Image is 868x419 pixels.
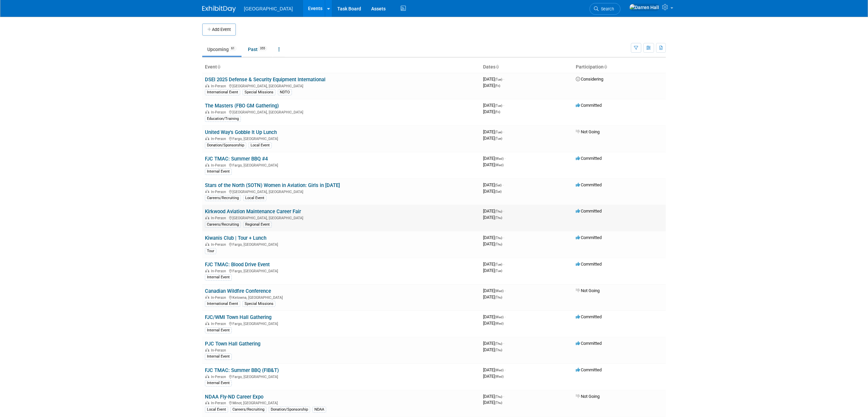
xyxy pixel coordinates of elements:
[244,6,293,11] span: [GEOGRAPHIC_DATA]
[211,401,228,405] span: In-Person
[576,77,603,82] span: Considering
[205,142,246,148] div: Donation/Sponsorship
[629,4,659,11] img: Darren Hall
[495,401,502,405] span: (Thu)
[229,46,236,51] span: 61
[205,89,240,95] div: International Event
[483,294,502,299] span: [DATE]
[483,235,504,240] span: [DATE]
[505,314,506,319] span: -
[483,321,504,326] span: [DATE]
[205,216,209,219] img: In-Person Event
[599,6,614,11] span: Search
[205,103,279,109] a: The Masters (FBO GM Gathering)
[205,407,228,413] div: Local Event
[243,222,272,228] div: Regional Event
[205,269,209,272] img: In-Person Event
[483,341,504,346] span: [DATE]
[205,208,301,215] a: Kirkwood Aviation Maintenance Career Fair
[483,215,502,220] span: [DATE]
[495,368,504,372] span: (Wed)
[205,354,232,360] div: Internal Event
[211,84,228,88] span: In-Person
[495,216,502,220] span: (Thu)
[505,367,506,372] span: -
[211,163,228,168] span: In-Person
[503,341,504,346] span: -
[205,195,241,201] div: Careers/Recruiting
[604,64,607,69] a: Sort by Participation Type
[483,394,504,399] span: [DATE]
[503,129,504,134] span: -
[205,374,478,379] div: Fargo, [GEOGRAPHIC_DATA]
[483,288,506,293] span: [DATE]
[205,156,268,162] a: FJC TMAC: Summer BBQ #4
[211,190,228,194] span: In-Person
[483,262,504,267] span: [DATE]
[576,235,602,240] span: Committed
[483,156,506,161] span: [DATE]
[205,295,209,299] img: In-Person Event
[505,288,506,293] span: -
[495,110,500,114] span: (Fri)
[202,24,236,36] button: Add Event
[230,407,266,413] div: Careers/Recruiting
[205,83,478,88] div: [GEOGRAPHIC_DATA], [GEOGRAPHIC_DATA]
[211,322,228,326] span: In-Person
[205,190,209,193] img: In-Person Event
[495,78,502,81] span: (Tue)
[503,77,504,82] span: -
[483,400,502,405] span: [DATE]
[576,367,602,372] span: Committed
[205,314,271,320] a: FJC/WMI Town Hall Gathering
[495,315,504,319] span: (Wed)
[483,109,500,114] span: [DATE]
[205,268,478,273] div: Fargo, [GEOGRAPHIC_DATA]
[483,347,502,352] span: [DATE]
[205,109,478,114] div: [GEOGRAPHIC_DATA], [GEOGRAPHIC_DATA]
[205,110,209,113] img: In-Person Event
[205,182,340,188] a: Stars of the North (SOTN) Women in Aviation: Girls in [DATE]
[249,142,272,148] div: Local Event
[205,322,209,325] img: In-Person Event
[505,156,506,161] span: -
[495,137,502,140] span: (Tue)
[243,195,266,201] div: Local Event
[503,394,504,399] span: -
[483,77,504,82] span: [DATE]
[483,268,502,273] span: [DATE]
[205,380,232,386] div: Internal Event
[205,294,478,300] div: Kelowna, [GEOGRAPHIC_DATA]
[483,162,504,167] span: [DATE]
[495,395,502,399] span: (Thu)
[205,84,209,87] img: In-Person Event
[205,301,240,307] div: International Event
[576,129,600,134] span: Not Going
[205,400,478,405] div: Minot, [GEOGRAPHIC_DATA]
[495,190,502,193] span: (Sat)
[211,110,228,114] span: In-Person
[483,182,504,187] span: [DATE]
[480,61,573,73] th: Dates
[243,89,275,95] div: Special Missions
[576,314,602,319] span: Committed
[573,61,666,73] th: Participation
[243,301,275,307] div: Special Missions
[205,288,271,294] a: Canadian Wildfire Conference
[312,407,326,413] div: NDAA
[483,103,504,108] span: [DATE]
[495,84,500,88] span: (Fri)
[217,64,220,69] a: Sort by Event Name
[495,130,502,134] span: (Tue)
[495,289,504,293] span: (Wed)
[495,348,502,352] span: (Thu)
[202,61,480,73] th: Event
[576,394,600,399] span: Not Going
[503,103,504,108] span: -
[278,89,292,95] div: NDTO
[202,6,236,12] img: ExhibitDay
[495,322,504,325] span: (Wed)
[495,64,499,69] a: Sort by Start Date
[205,77,325,83] a: DSEI 2025 Defense & Security Equipment International
[205,394,263,400] a: NDAA Fly-ND Career Expo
